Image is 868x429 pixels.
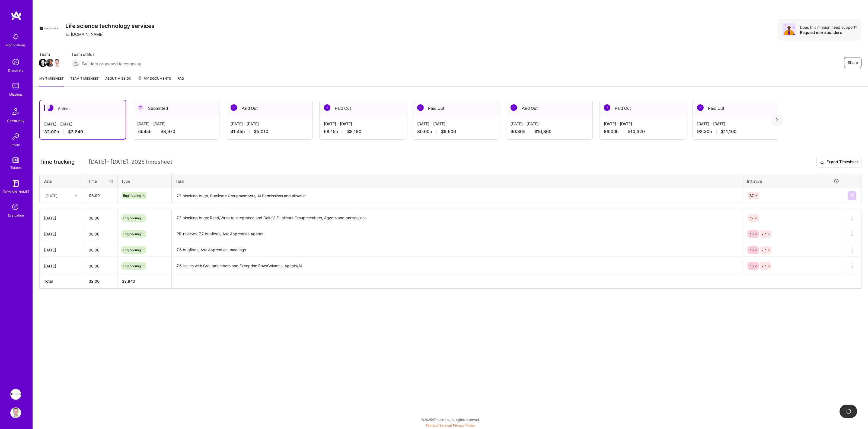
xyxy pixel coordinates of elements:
div: Request more builders [800,30,857,35]
div: 74:45 h [137,129,215,134]
div: [DATE] - [DATE] [231,121,308,127]
img: bell [10,31,21,42]
span: Team status [71,51,141,57]
img: Team Member Avatar [46,59,54,67]
span: Time tracking [39,159,75,165]
div: [DATE] [44,231,80,237]
img: tokens [12,157,19,163]
a: About Mission [105,76,131,86]
textarea: 7.7 blocking bugs; Read/Write to integration and DeltaV, Duplicate Groupmembers, Agents and permi... [172,211,742,226]
div: [DATE] - [DATE] [697,121,775,127]
img: Avatar [783,23,796,36]
div: Active [40,100,126,117]
input: HH:MM [84,243,117,257]
div: [DATE] - [DATE] [137,121,215,127]
img: loading [846,409,851,414]
span: Engineering [123,264,141,268]
div: 32:00 h [44,129,121,135]
img: Submit [850,193,854,198]
span: $9,600 [441,129,456,134]
span: Team [39,51,60,57]
div: © 2025 ATeams Inc., All rights reserved. [33,413,868,426]
img: Paid Out [324,104,330,111]
img: Paid Out [231,104,237,111]
th: Date [40,174,84,188]
textarea: PR-reviews, 7.7 bugfixes, Ask Apprentice Agents [172,227,742,241]
a: Team timesheet [70,76,99,86]
a: My Documents [138,76,171,86]
img: Apprentice: Life science technology services [10,389,21,400]
span: 7.7 [749,193,754,198]
a: FAQ [178,76,184,86]
img: Active [47,105,53,111]
div: [DATE] - [DATE] [324,121,401,127]
img: Team Member Avatar [39,59,47,67]
div: Discovery [8,67,24,73]
span: 7.6 [749,264,754,268]
div: [DATE] [44,215,80,221]
h3: Life science technology services [65,22,155,29]
img: Company Logo [39,19,59,38]
img: Paid Out [510,104,517,111]
span: 7.6 [749,248,754,252]
th: Task [172,174,743,188]
div: 92:30 h [697,129,775,134]
img: Team Member Avatar [53,59,61,67]
img: Submitted [137,104,144,111]
div: [DATE] - [DATE] [44,121,121,127]
span: $ 3,840 [122,279,135,283]
textarea: 7.7 blocking bugs, Duplicate Groupmembers, AI Permissions and allowlist [172,189,742,203]
a: Apprentice: Life science technology services [9,389,23,400]
div: [DATE] [44,263,80,269]
a: Team Member Avatar [39,58,46,67]
div: 80:00 h [417,129,495,134]
span: Builders proposed to company [82,61,141,67]
div: 86:00 h [604,129,681,134]
div: Submitted [133,100,219,117]
th: Total [40,274,84,289]
i: icon SelectionTeam [11,202,21,212]
img: Paid Out [604,104,610,111]
i: icon Download [820,159,824,165]
span: 7.7 [762,232,766,236]
img: Paid Out [697,104,704,111]
div: 68:15 h [324,129,401,134]
img: discovery [10,57,21,67]
div: Notifications [6,42,25,48]
div: Paid Out [226,100,312,117]
div: null [848,191,857,200]
span: My Documents [138,76,171,82]
span: Engineering [123,216,141,220]
img: guide book [10,178,21,189]
div: Paid Out [413,100,499,117]
span: 7.7 [762,264,766,268]
div: Tokens [10,165,21,170]
a: Privacy Policy [453,423,475,427]
i: icon Chevron [75,194,78,197]
img: right [776,118,778,122]
input: HH:MM [84,211,117,225]
span: $10,860 [534,129,551,134]
div: 41:45 h [231,129,308,134]
a: My timesheet [39,76,64,86]
div: Initiative [747,178,839,184]
th: Type [117,174,172,188]
div: Missions [9,92,23,97]
span: Share [848,60,858,65]
div: [DATE] - [DATE] [417,121,495,127]
div: Paid Out [599,100,686,117]
span: Engineering [123,193,141,198]
div: Evaluation [8,212,24,218]
div: 90:30 h [510,129,588,134]
img: Invite [10,131,21,142]
span: Engineering [123,232,141,236]
div: [DATE] [45,193,58,198]
span: $5,010 [254,129,268,134]
div: [DOMAIN_NAME] [3,189,29,195]
span: $10,320 [628,129,645,134]
input: HH:MM [84,227,117,241]
div: [DATE] [44,247,80,253]
span: | [426,423,475,427]
button: Export Timesheet [816,157,861,167]
div: Paid Out [320,100,406,117]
